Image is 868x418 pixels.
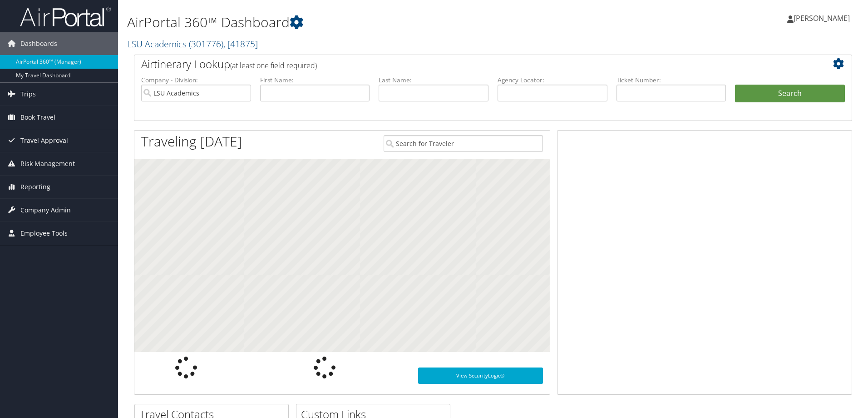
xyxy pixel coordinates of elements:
span: ( 301776 ) [189,38,223,50]
span: [PERSON_NAME] [794,13,850,23]
a: [PERSON_NAME] [787,5,859,32]
button: Search [735,85,845,103]
h1: AirPortal 360™ Dashboard [127,13,615,32]
span: Reporting [20,176,50,198]
span: Travel Approval [20,129,68,152]
span: Risk Management [20,152,75,175]
img: airportal-logo.png [20,6,111,27]
label: Ticket Number: [616,76,726,85]
span: Trips [20,83,36,106]
label: Last Name: [379,76,488,85]
span: Book Travel [20,106,55,129]
input: Search for Traveler [384,135,543,152]
a: LSU Academics [127,38,258,50]
h2: Airtinerary Lookup [141,56,785,72]
a: View SecurityLogic® [418,368,543,384]
span: Company Admin [20,199,71,222]
label: Agency Locator: [498,76,607,85]
span: (at least one field required) [230,60,317,71]
span: Employee Tools [20,222,68,245]
span: , [ 41875 ] [223,38,258,50]
h1: Traveling [DATE] [141,132,242,151]
label: Company - Division: [141,76,251,85]
label: First Name: [260,76,370,85]
span: Dashboards [20,32,57,55]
